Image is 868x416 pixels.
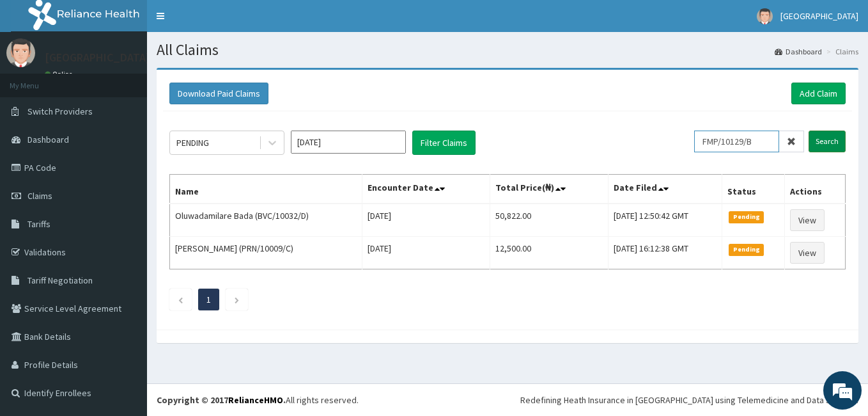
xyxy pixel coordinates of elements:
[27,190,52,202] span: Claims
[206,294,211,305] a: Page 1 is your current page
[823,46,858,57] li: Claims
[729,211,764,223] span: Pending
[785,175,846,204] th: Actions
[490,237,608,269] td: 12,500.00
[291,131,406,154] input: Select Month and Year
[790,242,825,264] a: View
[608,237,722,269] td: [DATE] 16:12:38 GMT
[780,10,858,22] span: [GEOGRAPHIC_DATA]
[170,237,362,269] td: [PERSON_NAME] (PRN/10009/C)
[147,383,868,416] footer: All rights reserved.
[412,131,476,155] button: Filter Claims
[157,394,286,406] strong: Copyright © 2017 .
[228,394,283,406] a: RelianceHMO
[757,8,773,24] img: User Image
[178,294,183,305] a: Previous page
[490,175,608,204] th: Total Price(₦)
[169,83,268,104] button: Download Paid Claims
[520,394,858,406] div: Redefining Heath Insurance in [GEOGRAPHIC_DATA] using Telemedicine and Data Science!
[362,204,490,237] td: [DATE]
[170,204,362,237] td: Oluwadamilare Bada (BVC/10032/D)
[490,204,608,237] td: 50,822.00
[722,175,785,204] th: Status
[694,131,779,152] input: Search by HMO ID
[157,42,858,58] h1: All Claims
[775,46,822,57] a: Dashboard
[27,106,93,117] span: Switch Providers
[45,52,150,63] p: [GEOGRAPHIC_DATA]
[608,175,722,204] th: Date Filed
[608,204,722,237] td: [DATE] 12:50:42 GMT
[809,131,846,152] input: Search
[362,175,490,204] th: Encounter Date
[729,244,764,255] span: Pending
[6,38,35,67] img: User Image
[234,294,240,305] a: Next page
[790,209,825,231] a: View
[362,237,490,269] td: [DATE]
[27,275,93,286] span: Tariff Negotiation
[176,136,209,149] div: PENDING
[27,218,50,230] span: Tariffs
[791,83,846,104] a: Add Claim
[27,134,69,145] span: Dashboard
[170,175,362,204] th: Name
[45,70,75,79] a: Online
